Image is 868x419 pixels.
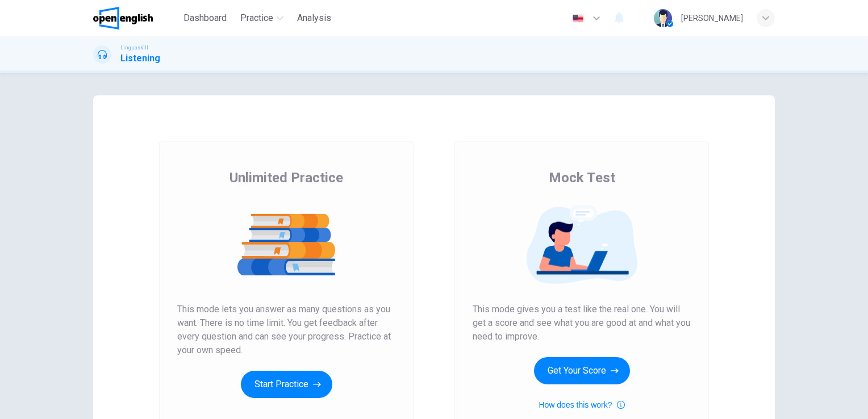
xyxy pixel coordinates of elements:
button: How does this work? [539,398,624,412]
div: [PERSON_NAME] [681,11,743,25]
span: Mock Test [549,169,615,187]
a: OpenEnglish logo [93,7,179,30]
span: This mode gives you a test like the real one. You will get a score and see what you are good at a... [473,303,691,343]
button: Dashboard [179,8,231,28]
span: Linguaskill [120,44,148,52]
h1: Listening [120,52,160,65]
button: Get Your Score [534,357,630,384]
span: Practice [240,11,273,25]
button: Start Practice [241,371,332,398]
img: en [571,14,585,23]
img: Profile picture [654,9,672,27]
span: Unlimited Practice [229,169,343,187]
img: OpenEnglish logo [93,7,153,30]
button: Practice [236,8,288,28]
span: This mode lets you answer as many questions as you want. There is no time limit. You get feedback... [177,303,395,357]
button: Analysis [293,8,336,28]
span: Analysis [297,11,331,25]
span: Dashboard [183,11,227,25]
